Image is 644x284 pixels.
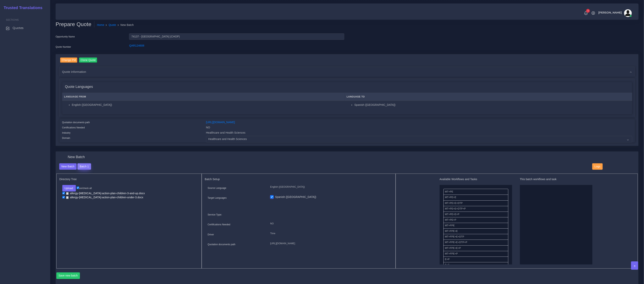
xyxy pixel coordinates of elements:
input: Change PM [60,58,78,63]
span: [PERSON_NAME] [598,11,622,14]
a: QAR124608 [129,44,144,47]
div: Healthcare and Health Sciences [203,131,635,136]
label: Opportunity Name [56,35,75,38]
li: MT+PE+E+DTP+P [443,206,508,212]
a: New Batch [59,165,77,168]
li: T+E [443,262,508,268]
label: Quotation documents path [208,243,235,246]
p: English ([GEOGRAPHIC_DATA]) [270,185,389,189]
button: Batch 1 [77,163,91,170]
label: Domain [62,136,70,140]
label: Quotation documents path [62,121,90,124]
th: Language To [345,93,632,101]
h5: Available Workflows and Tasks [440,178,512,181]
li: MT+PE+E [443,195,508,200]
input: Clone Quote [79,58,97,63]
label: Source Language [208,186,226,190]
button: Logs [592,163,603,170]
a: Quotes [3,24,47,32]
li: MT+PE+E+P [443,212,508,217]
span: Quote information [62,70,86,74]
li: MT+PE+E+DTP [443,200,508,206]
button: Upload [62,185,76,192]
p: [URL][DOMAIN_NAME] [270,242,389,246]
p: Time [270,231,389,236]
a: [PERSON_NAME]avatar [596,9,633,17]
label: Spanish ([GEOGRAPHIC_DATA]) [275,195,316,199]
input: un/check all [77,187,79,189]
label: Service Type: [208,213,222,216]
button: Save new batch [56,272,80,279]
li: MT+FPE+E+DTP [443,234,508,240]
div: NO [203,125,635,131]
li: Spanish ([GEOGRAPHIC_DATA]) [354,103,630,107]
a: Quote [109,23,116,27]
a: Home [97,23,104,27]
th: Language From [62,93,345,101]
a: 1 [583,11,589,15]
label: Certifications Needed [62,126,85,129]
a: [URL][DOMAIN_NAME] [206,121,235,124]
li: MT+FPE [443,223,508,229]
span: Quotes [13,26,24,30]
li: English ([GEOGRAPHIC_DATA]) [72,103,343,107]
li: New Batch [116,23,134,27]
label: Industry [62,131,71,135]
h4: Quote Languages [65,85,93,89]
a: allergy-[MEDICAL_DATA]-action-plan-children-under-3.docx [65,196,145,199]
h5: Batch Setup [205,178,393,181]
img: avatar [624,9,632,17]
li: MT+FPE+E+P [443,245,508,251]
a: Trusted Translations [1,5,42,11]
p: NO [270,222,389,226]
li: MT+FPE+E+DTP+P [443,240,508,245]
a: Batch 1 [77,165,91,168]
span: Logs [595,165,600,168]
h4: New Batch [68,155,85,159]
h2: Trusted Translations [1,5,42,10]
label: un/check all [77,187,92,190]
button: New Batch [59,163,77,170]
li: MT+FPE+E [443,228,508,234]
h5: This batch workflows and task [520,178,592,181]
label: Driver [208,233,214,236]
label: Certifications Needed [208,223,230,226]
span: 1 [586,9,590,13]
li: E+P [443,257,508,262]
li: MT+FPE+P [443,251,508,257]
li: MT+PE [443,189,508,195]
a: allergy-[MEDICAL_DATA]-action-plan-children-3-and-up.docx [65,192,146,195]
li: MT+PE+P [443,217,508,223]
label: Quote Number [56,45,71,49]
h2: Prepare Quote [56,21,94,28]
label: Target Languages [208,196,227,200]
div: Quote information [59,67,635,77]
span: Sections [6,18,19,21]
h5: Directory Tree [59,178,199,181]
